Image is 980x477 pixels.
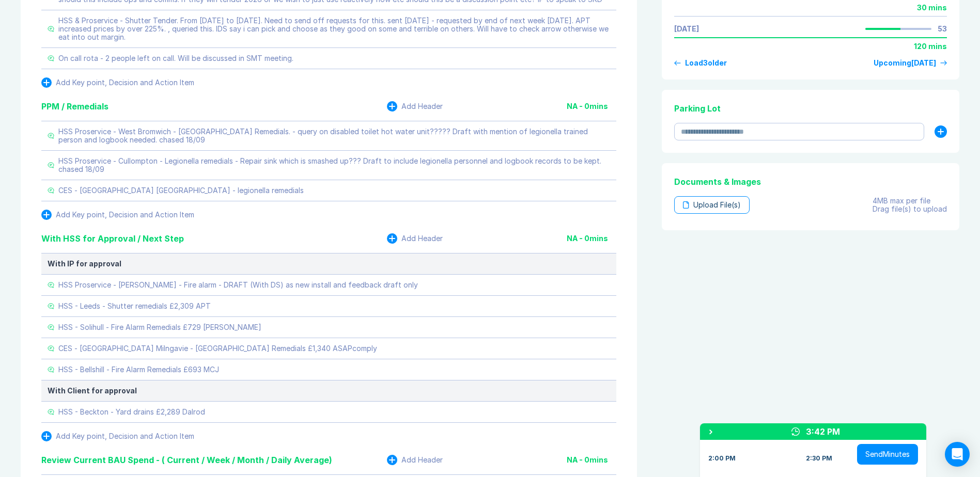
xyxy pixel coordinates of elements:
[567,456,616,464] div: NA - 0 mins
[567,102,616,110] div: NA - 0 mins
[401,234,443,243] div: Add Header
[401,102,443,110] div: Add Header
[567,234,616,243] div: NA - 0 mins
[387,101,443,112] button: Add Header
[58,54,293,62] div: On call rota - 2 people left on call. Will be discussed in SMT meeting.
[806,454,832,463] div: 2:30 PM
[401,456,443,464] div: Add Header
[58,128,610,144] div: HSS Proservice - West Bromwich - [GEOGRAPHIC_DATA] Remedials. - query on disabled toilet hot wate...
[41,100,108,113] div: PPM / Remedials
[874,59,936,67] div: Upcoming [DATE]
[674,59,727,67] button: Load3older
[674,25,699,33] a: [DATE]
[56,78,194,87] div: Add Key point, Decision and Action Item
[685,59,727,67] div: Load 3 older
[58,408,205,416] div: HSS - Beckton - Yard drains £2,289 Dalrod
[58,365,219,374] div: HSS - Bellshill - Fire Alarm Remedials £693 MCJ
[58,157,610,173] div: HSS Proservice - Cullompton - Legionella remedials - Repair sink which is smashed up??? Draft to ...
[58,302,211,310] div: HSS - Leeds - Shutter remedials £2,309 APT
[58,323,261,331] div: HSS - Solihull - Fire Alarm Remedials £729 [PERSON_NAME]
[48,387,610,395] div: With Client for approval
[674,196,750,214] div: Upload File(s)
[945,442,970,467] div: Open Intercom Messenger
[938,25,947,33] div: 53
[674,102,947,115] div: Parking Lot
[41,232,184,245] div: With HSS for Approval / Next Step
[874,59,947,67] a: Upcoming[DATE]
[387,455,443,465] button: Add Header
[873,205,947,213] div: Drag file(s) to upload
[806,425,840,438] div: 3:42 PM
[58,344,377,353] div: CES - [GEOGRAPHIC_DATA] Milngavie - [GEOGRAPHIC_DATA] Remedials £1,340 ASAPcomply
[56,432,194,440] div: Add Key point, Decision and Action Item
[41,210,194,220] button: Add Key point, Decision and Action Item
[56,211,194,219] div: Add Key point, Decision and Action Item
[387,233,443,244] button: Add Header
[41,77,194,88] button: Add Key point, Decision and Action Item
[41,454,332,466] div: Review Current BAU Spend - ( Current / Week / Month / Daily Average)
[914,42,947,51] div: 120 mins
[58,281,418,289] div: HSS Proservice - [PERSON_NAME] - Fire alarm - DRAFT (With DS) as new install and feedback draft only
[873,197,947,205] div: 4MB max per file
[708,454,736,463] div: 2:00 PM
[41,431,194,441] button: Add Key point, Decision and Action Item
[917,4,947,12] div: 30 mins
[674,176,947,188] div: Documents & Images
[58,17,610,41] div: HSS & Proservice - Shutter Tender. From [DATE] to [DATE]. Need to send off requests for this. sen...
[857,444,918,465] button: SendMinutes
[48,260,610,268] div: With IP for approval
[58,186,304,195] div: CES - [GEOGRAPHIC_DATA] [GEOGRAPHIC_DATA] - legionella remedials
